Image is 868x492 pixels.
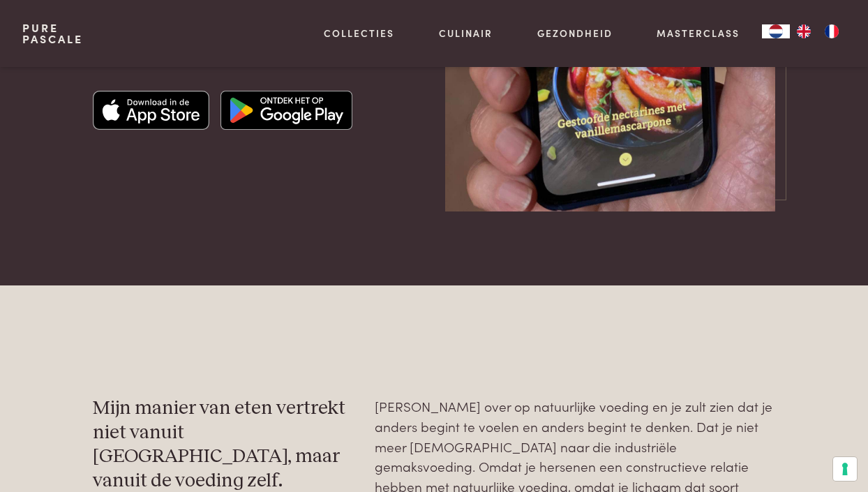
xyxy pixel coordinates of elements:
img: Apple app store [93,91,209,130]
a: Collecties [324,26,394,40]
button: Uw voorkeuren voor toestemming voor trackingtechnologieën [833,457,857,481]
a: Gezondheid [537,26,613,40]
a: NL [762,24,790,38]
aside: Language selected: Nederlands [762,24,846,38]
a: EN [790,24,818,38]
img: Google app store [220,91,352,130]
a: FR [818,24,846,38]
div: Language [762,24,790,38]
a: Culinair [439,26,493,40]
ul: Language list [790,24,846,38]
a: Masterclass [657,26,740,40]
a: PurePascale [22,22,83,45]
